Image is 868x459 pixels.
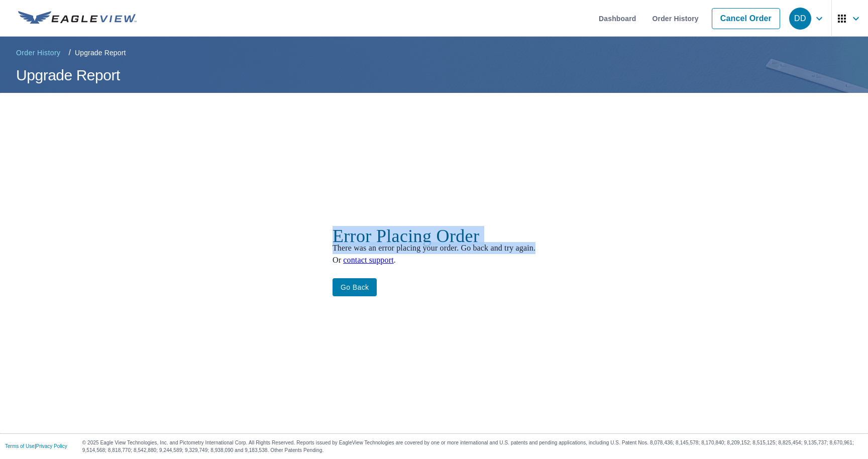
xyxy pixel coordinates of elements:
[68,47,71,59] li: /
[12,45,64,61] a: Order History
[333,242,535,254] p: There was an error placing your order. Go back and try again.
[333,278,377,297] button: Go back
[18,11,137,26] img: EV Logo
[343,256,393,264] a: contact support
[5,443,67,449] p: |
[5,443,35,449] a: Terms of Use
[16,48,60,58] span: Order History
[12,45,856,61] nav: breadcrumb
[789,8,811,30] div: DD
[75,48,126,58] p: Upgrade Report
[341,281,369,294] span: Go back
[12,65,856,85] h1: Upgrade Report
[82,439,863,454] p: © 2025 Eagle View Technologies, Inc. and Pictometry International Corp. All Rights Reserved. Repo...
[36,443,67,449] a: Privacy Policy
[712,8,780,29] a: Cancel Order
[333,254,535,266] p: Or .
[333,230,535,242] p: Error Placing Order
